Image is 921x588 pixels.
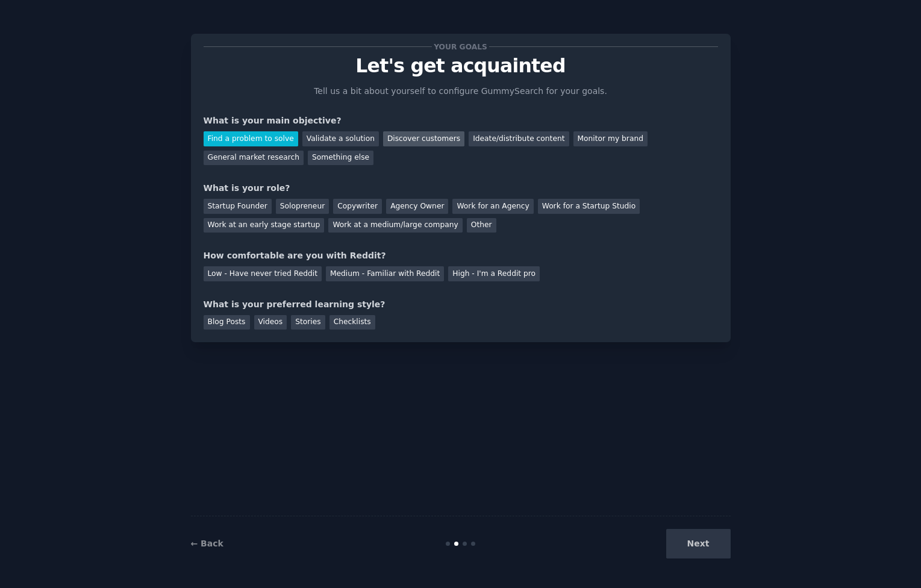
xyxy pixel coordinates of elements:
[329,315,375,330] div: Checklists
[452,199,533,214] div: Work for an Agency
[469,131,569,146] div: Ideate/distribute content
[448,266,540,281] div: High - I'm a Reddit pro
[291,315,325,330] div: Stories
[204,249,718,262] div: How comfortable are you with Reddit?
[326,266,444,281] div: Medium - Familiar with Reddit
[204,55,718,77] p: Let's get acquainted
[276,199,329,214] div: Solopreneur
[204,114,718,127] div: What is your main objective?
[538,199,640,214] div: Work for a Startup Studio
[432,40,490,53] span: Your goals
[191,539,223,548] a: ← Back
[309,85,613,98] p: Tell us a bit about yourself to configure GummySearch for your goals.
[308,151,373,166] div: Something else
[204,182,718,195] div: What is your role?
[467,218,496,233] div: Other
[204,151,304,166] div: General market research
[254,315,287,330] div: Videos
[204,199,272,214] div: Startup Founder
[333,199,382,214] div: Copywriter
[302,131,379,146] div: Validate a solution
[204,298,718,311] div: What is your preferred learning style?
[386,199,448,214] div: Agency Owner
[204,266,322,281] div: Low - Have never tried Reddit
[328,218,462,233] div: Work at a medium/large company
[204,315,250,330] div: Blog Posts
[573,131,648,146] div: Monitor my brand
[204,131,298,146] div: Find a problem to solve
[383,131,464,146] div: Discover customers
[204,218,325,233] div: Work at an early stage startup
